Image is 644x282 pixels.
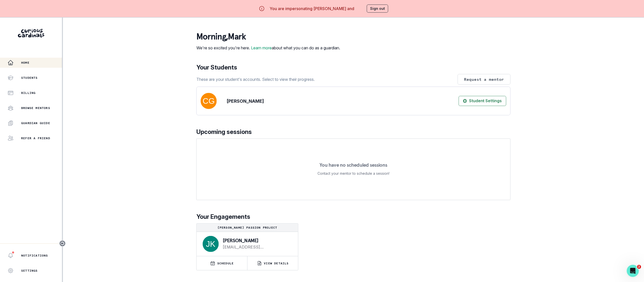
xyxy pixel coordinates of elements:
[637,265,641,269] span: 2
[270,6,354,12] p: You are impersonating [PERSON_NAME] and
[319,162,387,167] p: You have no scheduled sessions
[367,5,388,13] button: Sign out
[196,63,511,72] p: Your Students
[59,240,66,247] button: Toggle sidebar
[217,261,234,265] p: SCHEDULE
[196,32,340,42] p: morning , Mark
[21,121,50,125] p: Guardian Guide
[627,265,639,277] iframe: Intercom live chat
[199,226,296,230] p: [PERSON_NAME] Passion Project
[196,45,340,51] p: We're so excited you're here. about what you can do as a guardian.
[21,76,38,80] p: Students
[223,238,290,243] p: [PERSON_NAME]
[227,98,264,104] p: [PERSON_NAME]
[21,61,29,65] p: Home
[247,256,298,270] button: VIEW DETAILS
[21,91,35,95] p: Billing
[251,45,272,50] a: Learn more
[18,29,44,38] img: Curious Cardinals Logo
[223,244,290,250] a: [EMAIL_ADDRESS][DOMAIN_NAME]
[201,93,217,109] img: svg
[21,254,48,258] p: Notifications
[458,74,511,85] button: Request a mentor
[197,256,247,270] button: SCHEDULE
[264,261,289,265] p: VIEW DETAILS
[203,236,219,252] img: svg
[196,76,315,82] p: These are your student's accounts. Select to view their progress.
[459,96,506,106] button: Student Settings
[196,212,511,221] p: Your Engagements
[317,170,389,177] p: Contact your mentor to schedule a session!
[21,136,50,140] p: Refer a friend
[21,106,50,110] p: Browse Mentors
[21,269,38,273] p: Settings
[196,127,511,136] p: Upcoming sessions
